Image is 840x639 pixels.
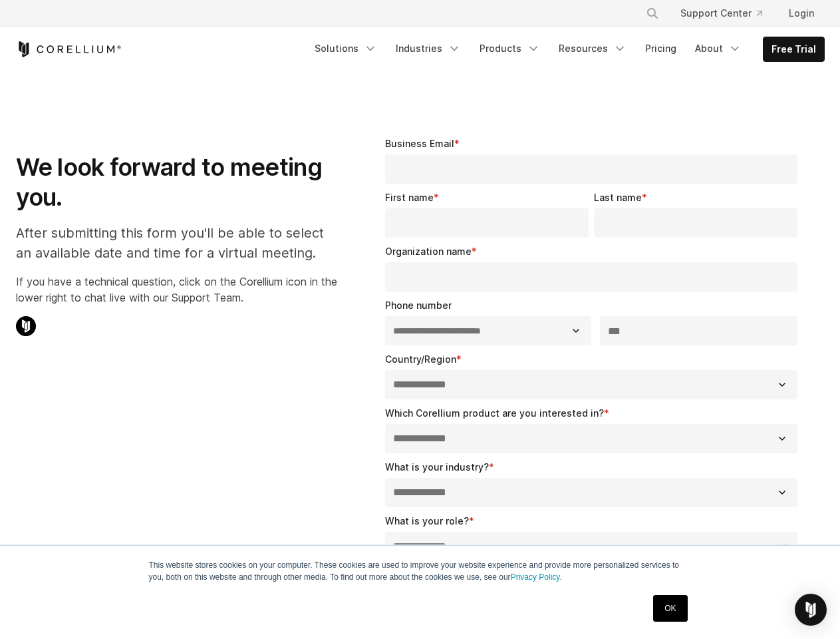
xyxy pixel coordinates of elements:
[385,246,472,257] span: Organization name
[594,192,642,203] span: Last name
[16,274,337,306] p: If you have a technical question, click on the Corellium icon in the lower right to chat live wit...
[16,316,36,336] img: Corellium Chat Icon
[388,37,469,61] a: Industries
[687,37,750,61] a: About
[149,559,692,583] p: This website stores cookies on your computer. These cookies are used to improve your website expe...
[637,37,684,61] a: Pricing
[385,353,456,365] span: Country/Region
[764,37,824,61] a: Free Trial
[16,223,337,263] p: After submitting this form you'll be able to select an available date and time for a virtual meet...
[385,138,454,149] span: Business Email
[385,461,489,473] span: What is your industry?
[778,1,825,25] a: Login
[385,515,469,527] span: What is your role?
[307,37,825,62] div: Navigation Menu
[795,594,827,626] div: Open Intercom Messenger
[653,595,687,622] a: OK
[385,300,452,311] span: Phone number
[551,37,634,61] a: Resources
[472,37,548,61] a: Products
[16,41,122,57] a: Corellium Home
[630,1,825,25] div: Navigation Menu
[385,407,604,419] span: Which Corellium product are you interested in?
[307,37,385,61] a: Solutions
[640,1,664,25] button: Search
[670,1,773,25] a: Support Center
[16,152,337,212] h1: We look forward to meeting you.
[385,192,434,203] span: First name
[511,572,562,582] a: Privacy Policy.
